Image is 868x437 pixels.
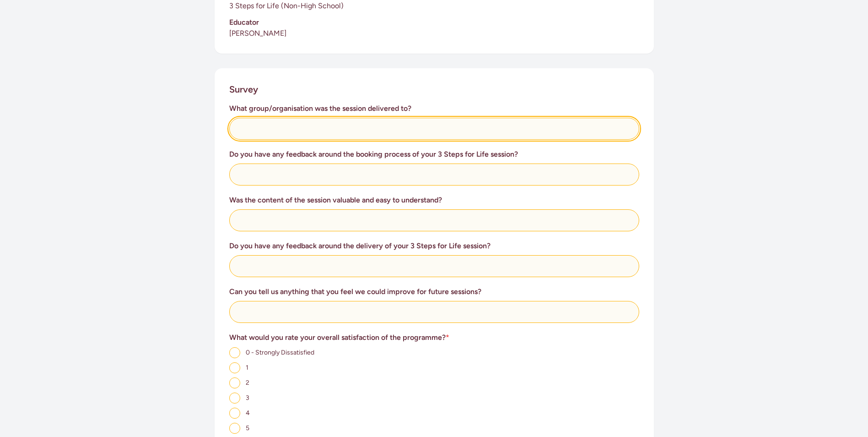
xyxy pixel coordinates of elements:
p: [PERSON_NAME] [229,28,639,39]
input: 4 [229,408,240,419]
input: 5 [229,423,240,434]
input: 0 - Strongly Dissatisfied [229,347,240,358]
h3: Do you have any feedback around the booking process of your 3 Steps for Life session? [229,149,639,160]
h3: Was the content of the session valuable and easy to understand? [229,195,639,206]
input: 2 [229,377,240,388]
h3: What would you rate your overall satisfaction of the programme? [229,332,639,343]
input: 3 [229,393,240,404]
h3: Do you have any feedback around the delivery of your 3 Steps for Life session? [229,240,639,251]
h2: Survey [229,83,258,96]
span: 4 [246,409,250,417]
span: 2 [246,379,249,387]
p: 3 Steps for Life (Non-High School) [229,0,639,11]
span: 1 [246,364,248,371]
h3: What group/organisation was the session delivered to? [229,103,639,114]
h3: Educator [229,17,639,28]
input: 1 [229,362,240,373]
span: 3 [246,394,249,402]
span: 0 - Strongly Dissatisfied [246,349,314,356]
span: 5 [246,424,249,432]
h3: Can you tell us anything that you feel we could improve for future sessions? [229,286,639,297]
